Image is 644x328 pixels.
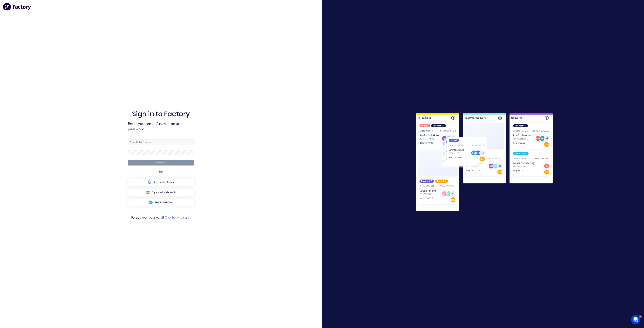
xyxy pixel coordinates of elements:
input: Email/Username [128,139,194,145]
span: Sign in with Google [154,180,175,184]
h1: Sign in to Factory [132,110,190,118]
span: Sign in with Xero [155,201,173,204]
span: Forgot your password? [131,215,191,220]
span: Enter your email/username and password. [128,121,194,132]
img: Factory [3,3,31,11]
img: Google Sign in [147,180,151,184]
img: Xero Sign in [149,201,153,204]
button: Xero Sign inSign in with Xero [128,199,194,206]
div: OR [159,166,163,179]
img: Sign in [408,106,561,220]
img: Microsoft Sign in [146,190,150,194]
button: Google Sign inSign in with Google [128,179,194,186]
button: Microsoft Sign inSign in with Microsoft [128,189,194,196]
a: Click here to reset [165,215,191,219]
span: Sign in with Microsoft [152,191,176,194]
iframe: Intercom live chat [631,315,640,324]
span: 1 [639,315,642,318]
button: Continue [128,160,194,166]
